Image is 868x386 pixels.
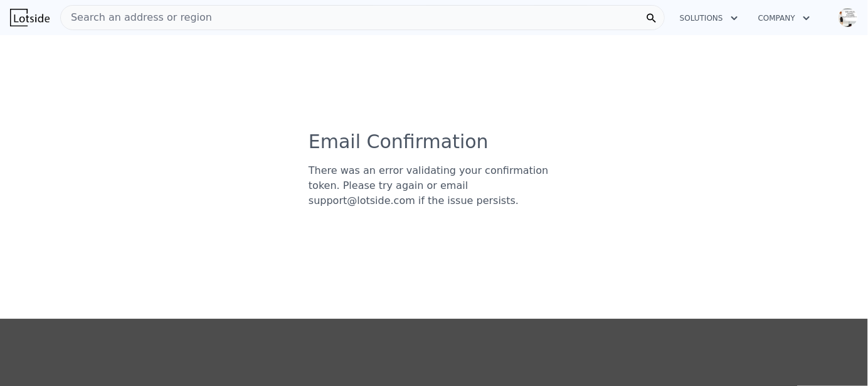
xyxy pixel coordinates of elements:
[670,7,748,29] button: Solutions
[10,9,50,26] img: Lotside
[309,131,559,153] h3: Email Confirmation
[61,10,212,25] span: Search an address or region
[748,7,820,29] button: Company
[309,163,559,208] div: There was an error validating your confirmation token. Please try again or email support@ lotside...
[838,8,858,28] img: avatar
